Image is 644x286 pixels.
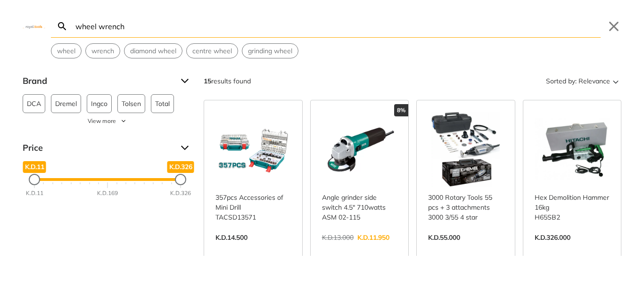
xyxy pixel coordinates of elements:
[91,46,114,56] span: wrench
[23,140,173,155] span: Price
[87,94,112,113] button: Ingco
[23,24,45,28] img: Close
[130,46,176,56] span: diamond wheel
[124,43,182,58] div: Suggestion: diamond wheel
[23,117,192,125] button: View more
[51,43,82,58] div: Suggestion: wheel
[57,46,75,56] span: wheel
[97,189,118,197] div: K.D.169
[175,174,186,185] div: Maximum Price
[29,174,40,185] div: Minimum Price
[204,74,251,89] div: results found
[23,94,45,113] button: DCA
[26,189,43,197] div: K.D.11
[27,95,41,113] span: DCA
[610,75,621,87] svg: Sort
[55,95,77,113] span: Dremel
[51,44,81,58] button: Select suggestion: wheel
[186,43,238,58] div: Suggestion: centre wheel
[74,15,601,37] input: Search…
[122,95,141,113] span: Tolsen
[91,95,107,113] span: Ingco
[578,74,610,89] span: Relevance
[155,95,170,113] span: Total
[204,77,211,85] strong: 15
[170,189,191,197] div: K.D.326
[248,46,292,56] span: grinding wheel
[23,74,173,89] span: Brand
[57,21,68,32] svg: Search
[394,104,408,116] div: 8%
[242,43,298,58] div: Suggestion: grinding wheel
[124,44,182,58] button: Select suggestion: diamond wheel
[86,44,120,58] button: Select suggestion: wrench
[88,117,116,125] span: View more
[606,19,621,34] button: Close
[117,94,145,113] button: Tolsen
[51,94,81,113] button: Dremel
[85,43,120,58] div: Suggestion: wrench
[187,44,238,58] button: Select suggestion: centre wheel
[151,94,174,113] button: Total
[544,74,621,89] button: Sorted by:Relevance Sort
[192,46,232,56] span: centre wheel
[242,44,298,58] button: Select suggestion: grinding wheel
